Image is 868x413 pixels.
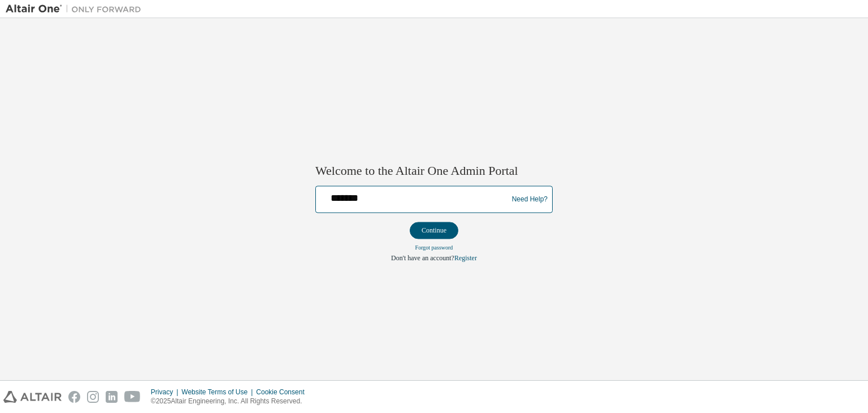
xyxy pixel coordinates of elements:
img: youtube.svg [124,391,141,403]
a: Forgot password [415,245,453,251]
p: © 2025 Altair Engineering, Inc. All Rights Reserved. [151,397,311,406]
h2: Welcome to the Altair One Admin Portal [315,163,553,179]
img: altair_logo.svg [3,391,62,403]
img: instagram.svg [87,391,99,403]
img: Altair One [6,3,147,15]
a: Register [454,255,477,263]
div: Website Terms of Use [181,388,256,397]
button: Continue [410,222,458,239]
div: Cookie Consent [256,388,311,397]
a: Need Help? [512,199,548,200]
img: linkedin.svg [106,391,118,403]
div: Privacy [151,388,181,397]
span: Don't have an account? [391,255,454,263]
img: facebook.svg [68,391,80,403]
